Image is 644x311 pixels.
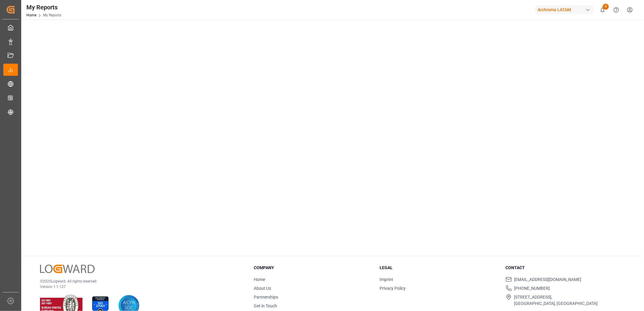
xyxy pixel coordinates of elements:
a: Get in Touch [254,303,277,308]
span: 6 [603,4,609,10]
h3: Legal [380,265,498,271]
h3: Contact [506,265,624,271]
button: Archroma LATAM [535,4,596,15]
a: Home [254,277,265,282]
h3: Company [254,265,372,271]
a: Imprint [380,277,393,282]
a: Partnerships [254,295,278,299]
a: Privacy Policy [380,286,406,291]
span: [STREET_ADDRESS], [GEOGRAPHIC_DATA], [GEOGRAPHIC_DATA] [514,294,598,307]
button: Help Center [609,3,623,17]
a: About Us [254,286,271,291]
p: Version 1.1.127 [40,284,239,289]
div: Archroma LATAM [535,5,593,14]
div: My Reports [26,3,61,12]
img: Logward Logo [40,265,95,273]
a: Home [26,13,36,17]
button: show 6 new notifications [596,3,609,17]
span: [EMAIL_ADDRESS][DOMAIN_NAME] [514,276,582,283]
span: [PHONE_NUMBER] [514,285,550,292]
p: © 2025 Logward. All rights reserved. [40,279,239,284]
